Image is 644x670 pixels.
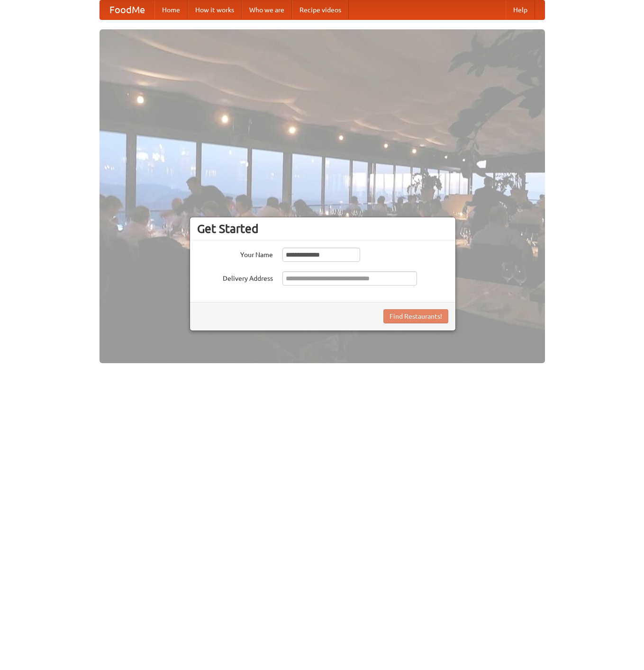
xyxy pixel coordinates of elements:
[242,0,292,19] a: Who we are
[197,222,448,236] h3: Get Started
[292,0,349,19] a: Recipe videos
[383,309,448,323] button: Find Restaurants!
[188,0,242,19] a: How it works
[197,271,273,283] label: Delivery Address
[100,0,154,19] a: FoodMe
[154,0,188,19] a: Home
[197,248,273,259] label: Your Name
[506,0,535,19] a: Help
